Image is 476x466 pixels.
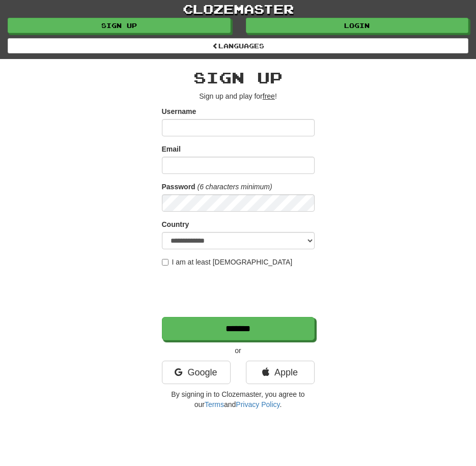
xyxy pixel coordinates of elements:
[162,182,195,192] label: Password
[162,272,317,312] iframe: reCAPTCHA
[246,18,469,33] a: Login
[162,106,197,116] label: Username
[236,400,279,409] a: Privacy Policy
[162,91,315,101] p: Sign up and play for !
[162,219,189,229] label: Country
[8,18,231,33] a: Sign up
[162,361,231,384] a: Google
[162,69,315,86] h2: Sign up
[162,345,315,356] p: or
[162,257,293,267] label: I am at least [DEMOGRAPHIC_DATA]
[205,400,224,409] a: Terms
[162,389,315,410] p: By signing in to Clozemaster, you agree to our and .
[162,144,181,154] label: Email
[8,38,468,53] a: Languages
[162,259,169,266] input: I am at least [DEMOGRAPHIC_DATA]
[263,92,275,100] u: free
[198,183,272,191] em: (6 characters minimum)
[246,361,315,384] a: Apple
